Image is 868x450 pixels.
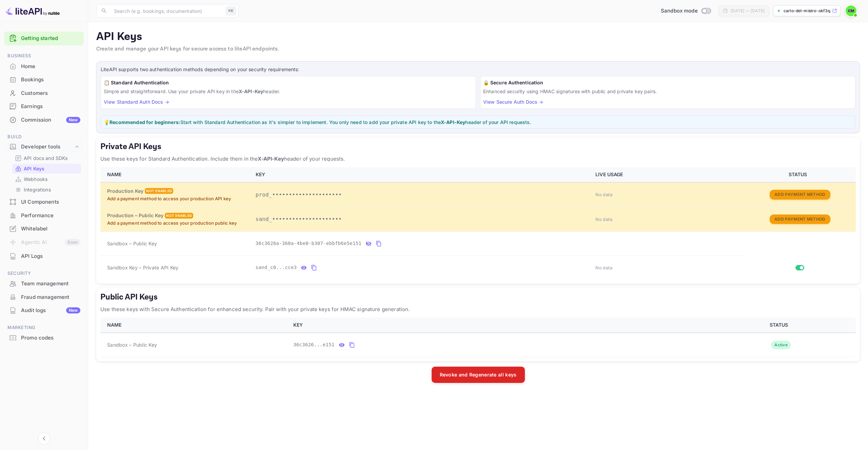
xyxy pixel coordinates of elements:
[21,89,80,97] div: Customers
[12,185,81,195] div: Integrations
[258,156,284,162] strong: X-API-Key
[595,192,612,197] span: No data
[4,304,84,316] a: Audit logsNew
[21,293,80,301] div: Fraud management
[256,240,361,247] span: 36c3626a-360a-4be0-b307-ebbfb6e5e151
[107,187,143,195] h6: Production Key
[4,270,84,277] span: Security
[4,60,84,73] a: Home
[12,164,81,173] div: API Keys
[705,318,856,333] th: STATUS
[846,5,856,16] img: Carlo Del Mistro
[21,143,74,151] div: Developer tools
[21,280,80,288] div: Team management
[24,155,68,162] p: API docs and SDKs
[4,100,84,113] div: Earnings
[770,214,830,224] button: Add Payment Method
[107,341,157,348] span: Sandbox – Public Key
[96,45,860,53] p: Create and manage your API keys for secure access to liteAPI endpoints.
[4,114,84,126] a: CommissionNew
[4,100,84,112] a: Earnings
[4,114,84,127] div: CommissionNew
[100,141,856,152] h5: Private API Keys
[21,76,80,84] div: Bookings
[226,6,236,15] div: ⌘K
[21,225,80,233] div: Whitelabel
[4,87,84,100] div: Customers
[101,66,855,73] p: LiteAPI supports two authentication methods depending on your security requirements:
[4,87,84,99] a: Customers
[770,191,830,197] a: Add Payment Method
[595,217,612,222] span: No data
[771,341,791,349] div: Active
[21,35,80,42] a: Getting started
[100,292,856,303] h5: Public API Keys
[66,117,80,123] div: New
[441,119,465,125] strong: X-API-Key
[784,8,831,14] p: carlo-del-mistro-okf3q...
[107,265,178,270] span: Sandbox Key – Private API Key
[110,119,180,125] strong: Recommended for beginners:
[100,155,856,163] p: Use these keys for Standard Authentication. Include them in the header of your requests.
[256,215,588,223] p: sand_•••••••••••••••••••••
[4,324,84,331] span: Marketing
[731,8,765,14] div: [DATE] — [DATE]
[4,141,84,153] div: Developer tools
[4,291,84,303] a: Fraud management
[100,167,252,182] th: NAME
[100,318,289,333] th: NAME
[21,198,80,206] div: UI Components
[4,196,84,208] a: UI Components
[591,167,743,182] th: LIVE USAGE
[770,190,830,200] button: Add Payment Method
[293,341,335,348] span: 36c3626...e151
[4,331,84,345] div: Promo codes
[4,331,84,344] a: Promo codes
[256,191,588,199] p: prod_•••••••••••••••••••••
[743,167,856,182] th: STATUS
[595,265,612,270] span: No data
[100,167,856,280] table: private api keys table
[38,432,50,445] button: Collapse navigation
[770,216,830,222] a: Add Payment Method
[107,220,248,227] p: Add a payment method to access your production public key
[15,186,78,193] a: Integrations
[483,79,852,86] h6: 🔒 Secure Authentication
[21,334,80,342] div: Promo codes
[4,32,84,45] div: Getting started
[4,133,84,141] span: Build
[432,367,525,383] button: Revoke and Regenerate all keys
[4,304,84,317] div: Audit logsNew
[4,209,84,222] a: Performance
[107,240,157,247] span: Sandbox – Public Key
[15,176,78,183] a: Webhooks
[21,116,80,124] div: Commission
[24,176,47,183] p: Webhooks
[4,222,84,236] div: Whitelabel
[104,119,852,126] p: 💡 Start with Standard Authentication as it's simpler to implement. You only need to add your priv...
[4,73,84,86] a: Bookings
[661,7,698,15] span: Sandbox mode
[145,188,173,194] div: Not enabled
[104,79,473,86] h6: 📋 Standard Authentication
[104,99,169,105] a: View Standard Auth Docs →
[252,167,592,182] th: KEY
[289,318,705,333] th: KEY
[107,196,248,202] p: Add a payment method to access your production API key
[21,63,80,70] div: Home
[658,7,713,15] div: Switch to Production mode
[256,264,297,271] span: sand_c0...cce3
[66,307,80,313] div: New
[104,88,473,95] p: Simple and straightforward. Use your private API key in the header.
[24,165,44,172] p: API Keys
[4,209,84,222] div: Performance
[21,103,80,110] div: Earnings
[21,212,80,220] div: Performance
[15,165,78,172] a: API Keys
[21,252,80,260] div: API Logs
[4,60,84,73] div: Home
[107,212,163,219] h6: Production – Public Key
[110,4,223,18] input: Search (e.g. bookings, documentation)
[96,30,860,44] p: API Keys
[4,250,84,262] a: API Logs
